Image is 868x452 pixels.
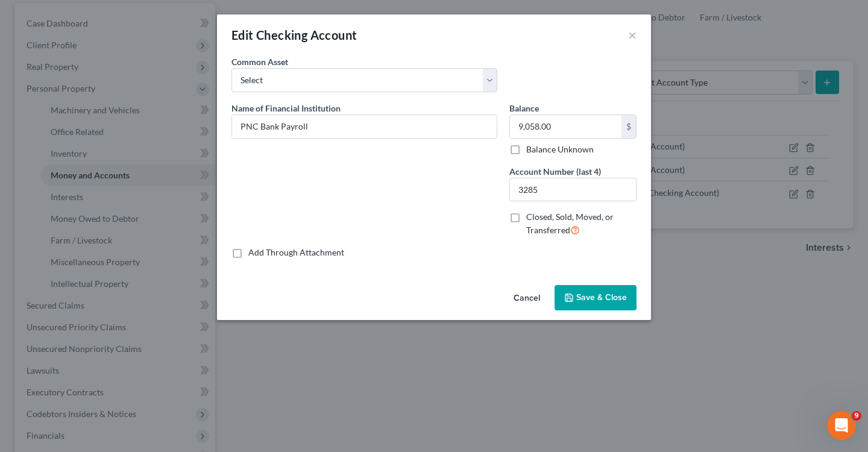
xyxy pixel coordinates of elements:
label: Balance [509,102,539,115]
input: XXXX [510,178,636,201]
span: Checking Account [256,28,357,42]
div: $ [621,115,636,138]
span: Edit [231,28,254,42]
input: Enter name... [232,115,497,138]
span: 9 [852,411,861,421]
label: Account Number (last 4) [509,165,601,178]
button: Cancel [504,286,550,310]
button: × [628,28,637,42]
label: Add Through Attachment [248,246,344,259]
input: 0.00 [510,115,621,138]
button: Save & Close [555,285,637,310]
span: Save & Close [576,292,627,303]
label: Common Asset [231,55,288,68]
span: Closed, Sold, Moved, or Transferred [526,212,614,235]
label: Balance Unknown [526,143,594,155]
span: Name of Financial Institution [231,103,341,113]
iframe: Intercom live chat [827,411,856,440]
